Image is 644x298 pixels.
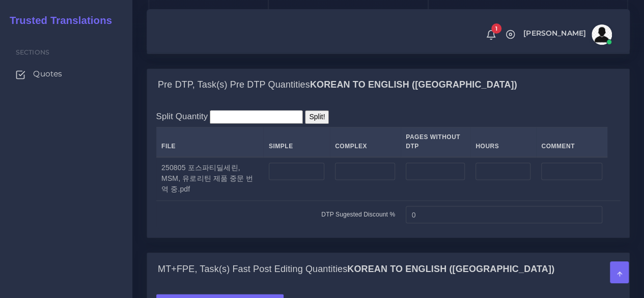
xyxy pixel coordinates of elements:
b: Korean TO English ([GEOGRAPHIC_DATA]) [347,263,554,274]
input: Split! [305,110,329,124]
img: avatar [592,24,612,45]
div: Pre DTP, Task(s) Pre DTP QuantitiesKorean TO English ([GEOGRAPHIC_DATA]) [147,101,629,237]
th: Comment [536,127,608,157]
b: Korean TO English ([GEOGRAPHIC_DATA]) [310,79,517,90]
th: Hours [470,127,536,157]
label: DTP Sugested Discount % [321,209,395,219]
th: Complex [330,127,401,157]
span: Quotes [33,68,62,79]
th: File [156,127,264,157]
a: [PERSON_NAME]avatar [518,24,615,45]
span: Sections [16,48,49,56]
h2: Trusted Translations [3,14,112,26]
a: Quotes [8,63,125,85]
a: Trusted Translations [3,12,112,29]
h4: MT+FPE, Task(s) Fast Post Editing Quantities [158,263,554,275]
h4: Pre DTP, Task(s) Pre DTP Quantities [158,79,517,91]
label: Split Quantity [156,110,208,123]
td: 250805 포스파티딜세린, MSM, 유로리틴 제품 중문 번역 중.pdf [156,157,264,201]
div: MT+FPE, Task(s) Fast Post Editing QuantitiesKorean TO English ([GEOGRAPHIC_DATA]) [147,253,629,285]
div: Pre DTP, Task(s) Pre DTP QuantitiesKorean TO English ([GEOGRAPHIC_DATA]) [147,69,629,101]
th: Simple [263,127,329,157]
th: Pages Without DTP [401,127,470,157]
a: 1 [482,29,500,40]
span: [PERSON_NAME] [523,30,586,37]
span: 1 [491,23,501,34]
